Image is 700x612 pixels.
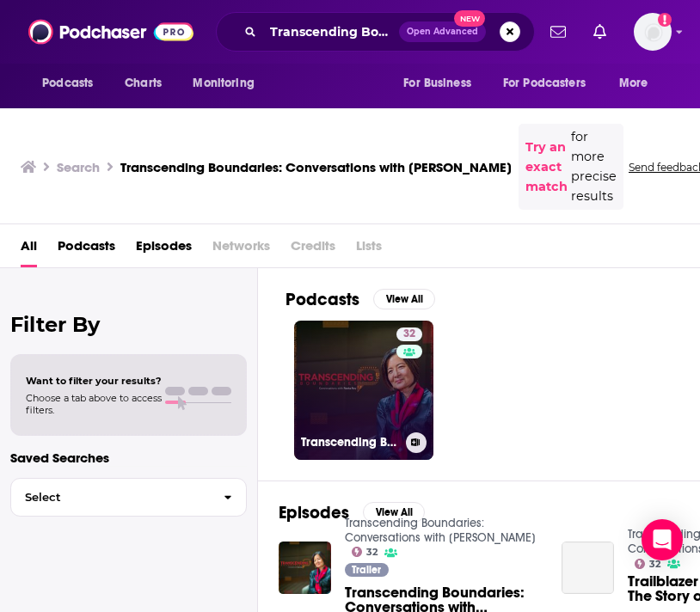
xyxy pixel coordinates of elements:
button: Open AdvancedNew [399,21,486,42]
div: Open Intercom Messenger [642,519,683,560]
a: 32Transcending Boundaries: Conversations with [PERSON_NAME] [294,321,433,460]
span: Credits [291,231,335,266]
span: Logged in as paigerusher [634,13,672,51]
a: 32 [635,559,661,569]
img: Podchaser - Follow, Share and Rate Podcasts [28,15,193,48]
h3: Transcending Boundaries: Conversations with [PERSON_NAME] [301,435,399,450]
img: User Profile [634,13,672,51]
h2: Filter By [10,312,247,337]
a: EpisodesView All [279,502,425,523]
span: 32 [366,548,378,556]
span: Open Advanced [407,28,478,36]
span: Choose a tab above to access filters. [26,392,162,416]
span: for more precise results [571,127,617,206]
span: Charts [125,71,162,95]
a: Episodes [136,231,192,266]
span: 32 [649,560,660,568]
a: Show notifications dropdown [586,17,613,46]
a: Podcasts [58,231,115,266]
button: open menu [391,67,493,100]
button: Select [10,478,247,517]
button: open menu [181,67,276,100]
span: More [619,71,648,95]
button: View All [373,289,435,309]
span: For Podcasters [503,71,586,95]
a: Try an exact match [525,138,568,197]
span: For Business [403,71,471,95]
a: Trailblazer in Leadership: The Story of Rt. Hon. Baroness Valerie Amos [562,542,614,594]
a: Transcending Boundaries: Conversations with Reeta Roy [345,516,536,545]
a: All [21,231,37,266]
span: Monitoring [193,71,254,95]
button: View All [363,502,425,523]
h3: Search [57,159,100,175]
img: Transcending Boundaries: Conversations with Reeta Roy | Trailer [279,542,331,594]
button: open menu [492,67,611,100]
span: Podcasts [42,71,93,95]
a: 32 [352,547,378,557]
h3: Transcending Boundaries: Conversations with [PERSON_NAME] [120,159,512,175]
h2: Episodes [279,502,349,523]
a: Show notifications dropdown [543,17,573,46]
p: Saved Searches [10,450,247,466]
span: New [454,10,485,27]
input: Search podcasts, credits, & more... [263,18,399,46]
button: Show profile menu [634,13,672,51]
a: Charts [114,67,172,100]
span: 32 [403,326,415,343]
span: Want to filter your results? [26,375,162,387]
a: PodcastsView All [286,289,435,310]
svg: Add a profile image [658,13,672,27]
h2: Podcasts [286,289,359,310]
span: Select [11,492,210,503]
a: 32 [396,327,422,341]
span: Lists [356,231,382,266]
button: open menu [607,67,670,100]
span: Networks [212,231,270,266]
span: Trailer [352,565,381,575]
button: open menu [30,67,115,100]
div: Search podcasts, credits, & more... [216,12,535,52]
